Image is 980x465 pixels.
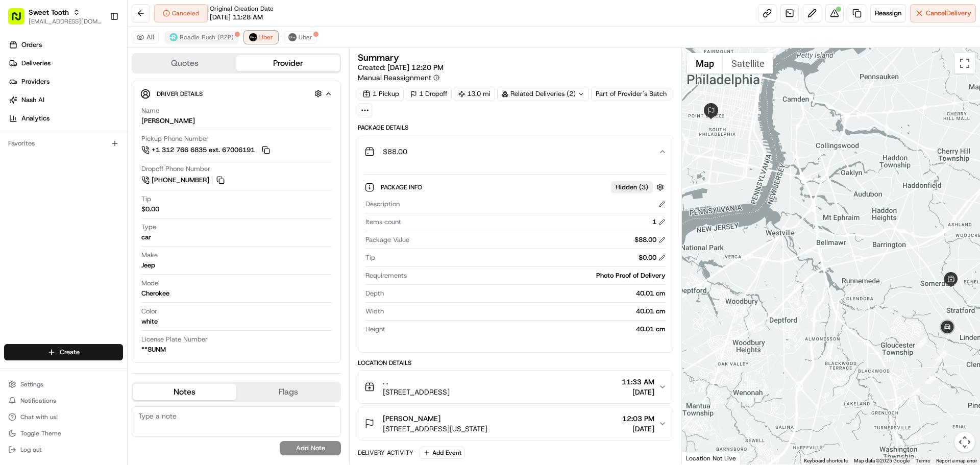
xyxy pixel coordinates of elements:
span: Reassign [875,9,901,18]
p: Welcome 👋 [10,41,186,57]
img: 1736555255976-a54dd68f-1ca7-489b-9aae-adbdc363a1c4 [10,97,29,116]
div: Past conversations [10,133,68,141]
span: Pylon [102,226,124,233]
button: Uber [284,31,317,43]
button: Notifications [4,394,123,408]
a: Providers [4,74,127,90]
button: Canceled [154,4,208,22]
span: [PERSON_NAME] [383,413,440,424]
a: 💻API Documentation [82,197,168,215]
span: Dropoff Phone Number [141,164,210,174]
span: [EMAIL_ADDRESS][DOMAIN_NAME] [29,17,102,26]
img: uber-new-logo.jpeg [288,33,297,41]
span: Requirements [365,271,407,280]
span: Analytics [21,114,50,123]
button: Toggle Theme [4,426,123,440]
span: $88.00 [383,146,407,157]
a: Open this area in Google Maps (opens a new window) [684,451,718,464]
input: Clear [27,66,168,77]
button: Flags [236,384,340,400]
span: Log out [20,446,41,454]
img: 1736555255976-a54dd68f-1ca7-489b-9aae-adbdc363a1c4 [20,159,29,167]
span: Name [141,106,159,115]
img: roadie-logo-v2.jpg [169,33,178,41]
button: Toggle fullscreen view [954,53,975,74]
div: 1 Pickup [358,87,404,101]
div: 40.01 cm [389,325,665,334]
button: [PERSON_NAME][STREET_ADDRESS][US_STATE]12:03 PM[DATE] [358,407,672,440]
div: Favorites [4,135,123,152]
span: [DATE] [622,424,654,434]
span: Driver Details [157,90,203,98]
div: Package Details [358,124,673,132]
button: All [132,31,159,43]
button: Hidden (3) [611,181,667,193]
div: We're available if you need us! [46,108,140,116]
span: Items count [365,217,401,227]
div: Start new chat [46,97,167,108]
div: 1 Dropoff [406,87,452,101]
span: Depth [365,289,384,298]
span: [STREET_ADDRESS] [383,387,450,397]
button: Uber [244,31,278,43]
button: Notes [133,384,236,400]
span: Chat with us! [20,413,58,421]
span: • [85,158,88,166]
button: $88.00 [358,135,672,168]
button: Driver Details [140,85,332,102]
span: Manual Reassignment [358,72,431,83]
span: Width [365,307,384,316]
span: 11:33 AM [622,377,654,387]
a: +1 312 766 6835 ext. 67006191 [141,144,272,156]
span: Model [141,279,160,288]
img: Bea Lacdao [10,149,27,165]
div: $88.00 [634,235,666,244]
div: Cherokee [141,289,169,298]
a: Report a map error [936,458,977,463]
div: Delivery Activity [358,449,413,457]
a: Analytics [4,110,127,127]
span: [STREET_ADDRESS][US_STATE] [383,424,487,434]
span: Toggle Theme [20,429,61,437]
span: Type [141,223,156,232]
button: Roadie Rush (P2P) [165,31,238,43]
a: [PHONE_NUMBER] [141,175,226,186]
img: uber-new-logo.jpeg [249,33,257,41]
span: Nash AI [21,95,44,105]
button: Create [4,344,123,360]
h3: Summary [358,53,399,62]
a: Orders [4,37,127,53]
button: Add Event [420,447,465,459]
div: Location Not Live [682,452,741,464]
div: 📗 [10,202,18,210]
a: 📗Knowledge Base [6,197,82,215]
span: Package Value [365,235,409,244]
div: Jeep [141,261,155,270]
span: Uber [259,33,273,41]
span: Orders [21,40,42,50]
span: Sweet Tooth [29,7,69,17]
button: Show street map [687,53,723,74]
span: Hidden ( 3 ) [616,183,648,192]
div: $0.00 [639,253,666,262]
div: $0.00 [141,205,159,214]
span: Package Info [381,183,424,191]
span: 12:03 PM [622,413,654,424]
span: +1 312 766 6835 ext. 67006191 [152,145,255,155]
span: Notifications [20,397,56,405]
button: Chat with us! [4,410,123,424]
button: See all [158,131,186,143]
button: . .[STREET_ADDRESS]11:33 AM[DATE] [358,371,672,403]
span: Pickup Phone Number [141,134,209,143]
button: Log out [4,443,123,457]
div: 💻 [86,202,94,210]
div: 3 [925,373,936,384]
button: Reassign [870,4,906,22]
div: 40.01 cm [388,307,665,316]
div: 4 [935,350,946,361]
span: Deliveries [21,59,51,68]
button: Provider [236,55,340,71]
a: Powered byPylon [72,225,124,233]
